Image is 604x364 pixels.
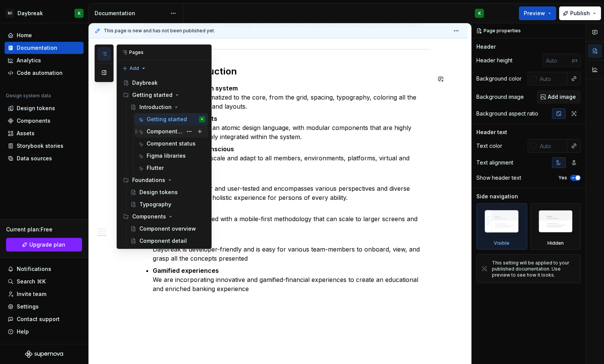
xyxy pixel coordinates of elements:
p: Daybreak is is systematized to the core, from the grid, spacing, typography, coloring all the way... [153,84,431,111]
div: Search ⌘K [17,278,46,285]
div: Foundations [132,176,165,184]
div: Flutter [147,164,164,172]
a: Analytics [5,54,84,66]
p: Daybreak is developed with a mobile-first methodology that can scale to larger screens and additi... [153,205,431,233]
button: Publish [559,6,601,20]
div: Typography [139,201,171,208]
p: Daybreak is built to scale and adapt to all members, environments, platforms, virtual and augment... [153,144,431,172]
div: Text alignment [476,159,513,166]
div: Assets [17,130,35,137]
div: Component status [147,140,196,147]
div: Data sources [17,155,52,162]
div: Getting started [120,89,208,101]
button: Contact support [5,313,84,325]
div: Header [476,43,496,51]
a: Settings [5,301,84,313]
div: Hidden [530,203,581,250]
p: Daybreak is built on an atomic design language, with modular components that are highly unique an... [153,114,431,141]
div: Component lifecycle [147,128,182,135]
a: Component detail [127,235,208,247]
button: Upgrade plan [6,238,82,252]
span: Add [130,65,139,71]
input: Auto [543,54,572,67]
button: Help [5,326,84,338]
div: Component overview [139,225,196,233]
div: This setting will be applied to your published documentation. Use preview to see how it looks. [492,260,576,278]
div: Design system data [6,93,51,99]
span: Upgrade plan [29,241,65,248]
strong: Gamified experiences [153,267,219,274]
a: Design tokens [5,102,84,114]
div: Pages [117,45,211,60]
a: Storybook stories [5,140,84,152]
div: Background color [476,75,522,82]
span: Publish [570,9,590,17]
div: Invite team [17,290,46,298]
div: Hidden [547,240,564,246]
a: Component overview [127,223,208,235]
a: Documentation [5,42,84,54]
label: Yes [558,175,567,181]
a: Data sources [5,152,84,165]
div: Current plan : Free [6,226,82,233]
div: Design tokens [139,188,178,196]
div: Contact support [17,315,60,323]
div: Components [132,213,166,220]
div: SC [5,9,14,18]
div: Documentation [17,44,57,52]
p: px [572,57,578,63]
a: Assets [5,127,84,139]
a: Component status [134,138,208,150]
div: Visible [494,240,509,246]
a: Home [5,29,84,41]
a: Invite team [5,288,84,300]
div: Documentation [95,9,166,17]
div: Header text [476,128,507,136]
div: Side navigation [476,193,518,200]
div: Background image [476,93,524,101]
div: K [78,10,81,16]
a: Typography [127,198,208,210]
div: Code automation [17,69,63,77]
a: Daybreak [120,77,208,89]
span: Preview [524,9,545,17]
p: We are incorporating innovative and gamified-financial experiences to create an educational and e... [153,266,431,293]
div: Getting started [147,116,187,123]
div: Storybook stories [17,142,63,150]
div: Header height [476,57,512,64]
a: Components [5,115,84,127]
div: Daybreak [17,9,43,17]
a: Flutter [134,162,208,174]
div: Visible [476,203,527,250]
a: Design tokens [127,186,208,198]
div: Help [17,328,29,336]
div: Text color [476,142,502,150]
a: Component lifecycle [134,125,208,138]
div: Figma libraries [147,152,186,160]
button: Add image [537,90,581,104]
a: Figma libraries [134,150,208,162]
span: This page is new and has not been published yet. [104,28,215,34]
div: Background aspect ratio [476,110,538,117]
div: Analytics [17,57,41,64]
h2: System construction [144,65,431,78]
p: Daybreak is developer-friendly and is easy for various team-members to onboard, view, and grasp a... [153,236,431,263]
div: Getting started [132,91,172,99]
div: Design tokens [17,104,55,112]
div: K [201,116,203,123]
div: Components [120,210,208,223]
div: Component detail [139,237,187,245]
div: Introduction [139,103,172,111]
a: Introduction [127,101,208,113]
input: Auto [537,72,568,85]
span: Add image [548,93,576,101]
input: Auto [537,139,568,153]
a: Supernova Logo [25,350,63,358]
a: Code automation [5,67,84,79]
p: Daybreak is member and user-tested and encompasses various perspectives and diverse lifestyles to... [153,175,431,202]
div: Home [17,32,32,39]
a: Getting startedK [134,113,208,125]
div: Notifications [17,265,51,273]
button: Search ⌘K [5,275,84,288]
div: Daybreak [132,79,158,87]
